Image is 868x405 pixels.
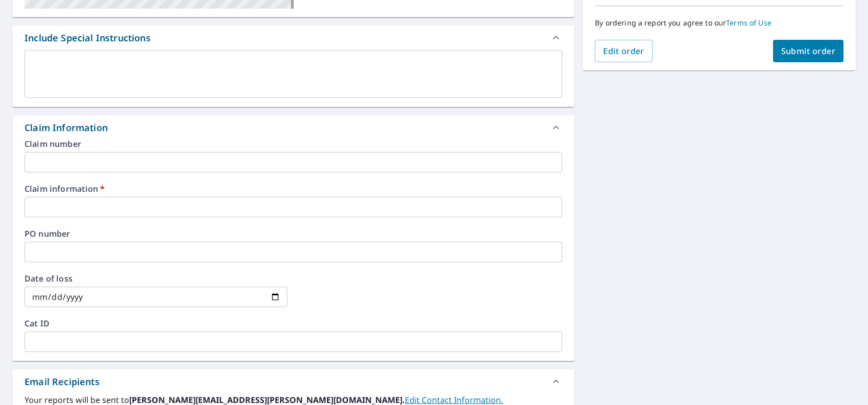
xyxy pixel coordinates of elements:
button: Edit order [595,40,653,62]
p: By ordering a report you agree to our [595,18,843,28]
label: Claim number [25,140,562,148]
div: Claim Information [12,115,574,140]
div: Email Recipients [12,369,574,394]
span: Edit order [603,45,644,57]
a: Terms of Use [726,18,771,28]
div: Include Special Instructions [25,31,151,45]
button: Submit order [773,40,844,62]
label: Cat ID [25,319,562,327]
span: Submit order [781,45,836,57]
label: Date of loss [25,274,287,283]
label: PO number [25,230,562,238]
label: Claim information [25,185,562,193]
div: Claim Information [25,121,108,135]
div: Include Special Instructions [12,26,574,50]
div: Email Recipients [25,375,100,389]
